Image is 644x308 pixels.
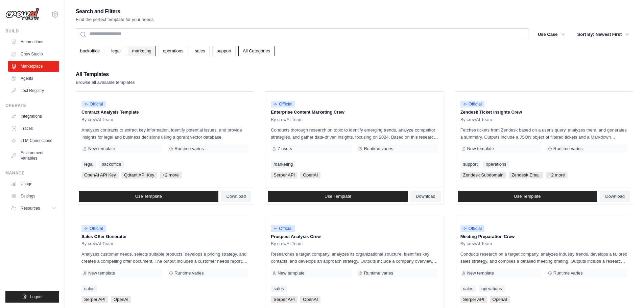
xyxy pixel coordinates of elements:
[81,233,248,240] p: Sales Offer Generator
[490,296,510,303] span: OpenAI
[271,172,297,179] span: Serper API
[271,161,295,168] a: marketing
[160,172,182,179] span: +2 more
[81,241,113,246] span: By crewAI Team
[458,191,597,202] a: Use Template
[460,296,487,303] span: Serper API
[226,194,246,199] span: Download
[271,241,303,246] span: By crewAI Team
[76,7,154,16] h2: Search and Filters
[460,101,485,108] span: Official
[81,109,248,116] p: Contract Analysis Template
[111,296,131,303] span: OpenAI
[460,285,476,292] a: sales
[605,194,625,199] span: Download
[600,191,630,202] a: Download
[88,146,115,151] span: New template
[460,161,480,168] a: support
[81,117,113,122] span: By crewAI Team
[121,172,157,179] span: Qdrant API Key
[8,135,59,146] a: LLM Connections
[479,285,505,292] a: operations
[271,233,438,240] p: Prospect Analysis Crew
[8,49,59,60] a: Crew Studio
[271,101,295,108] span: Official
[8,179,59,189] a: Usage
[81,101,106,108] span: Official
[8,73,59,84] a: Agents
[21,206,40,211] span: Resources
[5,170,59,176] div: Manage
[76,79,135,86] p: Browse all available templates
[107,46,125,56] a: legal
[460,233,627,240] p: Meeting Preparation Crew
[271,126,438,141] p: Conducts thorough research on topic to identify emerging trends, analyze competitor strategies, a...
[416,194,435,199] span: Download
[460,225,485,232] span: Official
[5,28,59,34] div: Build
[5,103,59,108] div: Operate
[8,37,59,47] a: Automations
[5,291,59,303] button: Logout
[76,70,135,79] h2: All Templates
[364,146,393,151] span: Runtime varies
[534,28,569,41] button: Use Case
[271,296,297,303] span: Serper API
[174,146,204,151] span: Runtime varies
[278,146,292,151] span: 7 users
[221,191,252,202] a: Download
[8,203,59,214] button: Resources
[467,270,494,276] span: New template
[460,126,627,141] p: Fetches tickets from Zendesk based on a user's query, analyzes them, and generates a summary. Out...
[268,191,408,202] a: Use Template
[8,123,59,134] a: Traces
[81,126,248,141] p: Analyzes contracts to extract key information, identify potential issues, and provide insights fo...
[128,46,156,56] a: marketing
[159,46,188,56] a: operations
[300,296,320,303] span: OpenAI
[460,117,492,122] span: By crewAI Team
[238,46,275,56] a: All Categories
[271,109,438,116] p: Enterprise Content Marketing Crew
[8,191,59,202] a: Settings
[81,285,97,292] a: sales
[460,251,627,265] p: Conducts research on a target company, analyzes industry trends, develops a tailored sales strate...
[278,270,304,276] span: New template
[30,294,43,300] span: Logout
[271,285,286,292] a: sales
[81,161,96,168] a: legal
[81,251,248,265] p: Analyzes customer needs, selects suitable products, develops a pricing strategy, and creates a co...
[271,117,303,122] span: By crewAI Team
[553,270,583,276] span: Runtime varies
[271,251,438,265] p: Researches a target company, analyzes its organizational structure, identifies key contacts, and ...
[76,46,104,56] a: backoffice
[81,296,108,303] span: Serper API
[191,46,210,56] a: sales
[483,161,509,168] a: operations
[81,172,119,179] span: OpenAI API Key
[546,172,568,179] span: +2 more
[410,191,441,202] a: Download
[8,61,59,72] a: Marketplace
[135,194,162,199] span: Use Template
[460,241,492,246] span: By crewAI Team
[5,8,39,21] img: Logo
[573,28,633,41] button: Sort By: Newest First
[271,225,295,232] span: Official
[460,172,506,179] span: Zendesk Subdomain
[467,146,494,151] span: New template
[99,161,124,168] a: backoffice
[79,191,218,202] a: Use Template
[174,270,204,276] span: Runtime varies
[88,270,115,276] span: New template
[212,46,236,56] a: support
[300,172,320,179] span: OpenAI
[514,194,541,199] span: Use Template
[509,172,543,179] span: Zendesk Email
[8,85,59,96] a: Tool Registry
[8,111,59,122] a: Integrations
[325,194,351,199] span: Use Template
[81,225,106,232] span: Official
[364,270,393,276] span: Runtime varies
[553,146,583,151] span: Runtime varies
